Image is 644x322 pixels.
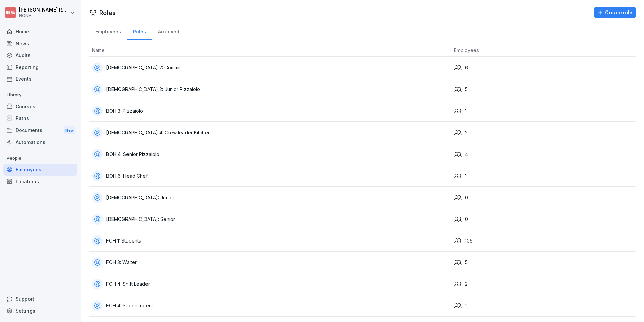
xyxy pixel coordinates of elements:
div: 2 [454,280,633,288]
div: BOH 3: Pizzaiolo [92,106,449,116]
p: NONA [19,13,69,18]
a: News [3,38,77,49]
div: [DEMOGRAPHIC_DATA]: Senior [92,214,449,225]
a: DocumentsNew [3,124,77,137]
a: Courses [3,100,77,112]
div: BOH 4: Senior Pizzaiolo [92,149,449,160]
div: 0 [454,215,633,223]
div: [DEMOGRAPHIC_DATA] 4: Crew leader Kitchen [92,127,449,138]
div: [DEMOGRAPHIC_DATA] 2: Commis [92,62,449,73]
div: 1 [454,172,633,180]
div: [DEMOGRAPHIC_DATA]: Junior [92,192,449,203]
button: Create role [594,7,636,18]
a: Paths [3,112,77,124]
h1: Roles [99,8,116,17]
div: BOH 6: Head Chef [92,170,449,181]
div: 1 [454,107,633,115]
div: FOH 4: Shift Leader [92,279,449,290]
a: Audits [3,49,77,61]
div: Documents [3,124,77,137]
div: [DEMOGRAPHIC_DATA] 2: Junior Pizzaiolo [92,84,449,95]
div: Create role [598,9,632,16]
div: FOH 1: Students [92,235,449,246]
div: 2 [454,129,633,136]
a: Locations [3,176,77,187]
div: 6 [454,64,633,71]
p: People [3,153,77,164]
a: Roles [127,22,152,40]
div: 5 [454,259,633,266]
div: 106 [454,237,633,245]
a: Events [3,73,77,85]
div: 4 [454,151,633,158]
a: Settings [3,305,77,317]
div: 5 [454,86,633,93]
a: Automations [3,136,77,148]
a: Employees [3,164,77,176]
div: New [64,127,75,134]
p: Library [3,90,77,100]
div: Support [3,293,77,305]
th: Name [89,44,451,57]
a: Reporting [3,61,77,73]
a: Archived [152,22,185,40]
div: 1 [454,302,633,309]
p: [PERSON_NAME] Rondeux [19,7,69,13]
a: Employees [89,22,127,40]
div: FOH 3: Waiter [92,257,449,268]
a: Home [3,26,77,38]
th: Employees [451,44,636,57]
div: FOH 4: Superstudent [92,300,449,311]
div: 0 [454,194,633,201]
